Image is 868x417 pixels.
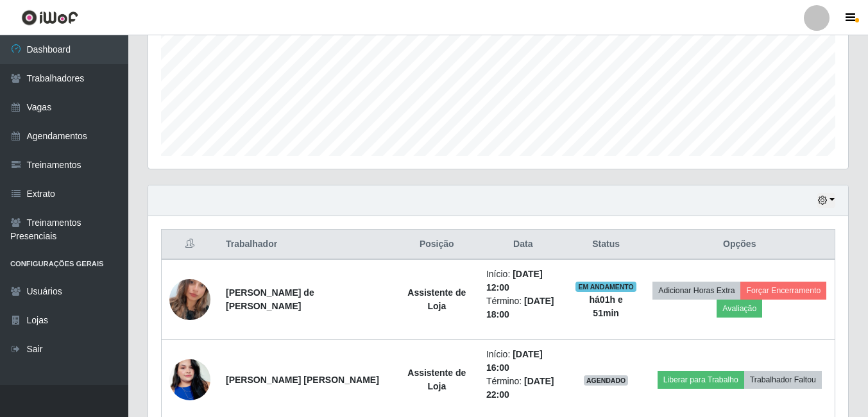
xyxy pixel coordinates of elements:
th: Posição [395,230,479,260]
span: EM ANDAMENTO [575,282,636,292]
img: CoreUI Logo [21,10,78,26]
li: Término: [486,375,560,402]
th: Data [479,230,568,260]
button: Forçar Encerramento [740,282,826,300]
button: Adicionar Horas Extra [652,282,740,300]
strong: Assistente de Loja [407,287,466,311]
th: Trabalhador [218,230,395,260]
img: 1743766773792.jpeg [169,263,210,336]
time: [DATE] 16:00 [486,349,543,373]
button: Trabalhador Faltou [744,371,822,389]
th: Opções [645,230,835,260]
li: Término: [486,294,560,321]
li: Início: [486,268,560,294]
time: [DATE] 12:00 [486,269,543,293]
strong: Assistente de Loja [407,368,466,391]
span: AGENDADO [584,375,629,386]
strong: há 01 h e 51 min [590,294,623,318]
button: Avaliação [717,300,762,318]
strong: [PERSON_NAME] [PERSON_NAME] [226,375,379,385]
li: Início: [486,348,560,375]
img: 1705535567021.jpeg [169,343,210,416]
button: Liberar para Trabalho [658,371,744,389]
th: Status [568,230,645,260]
strong: [PERSON_NAME] de [PERSON_NAME] [226,287,314,311]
